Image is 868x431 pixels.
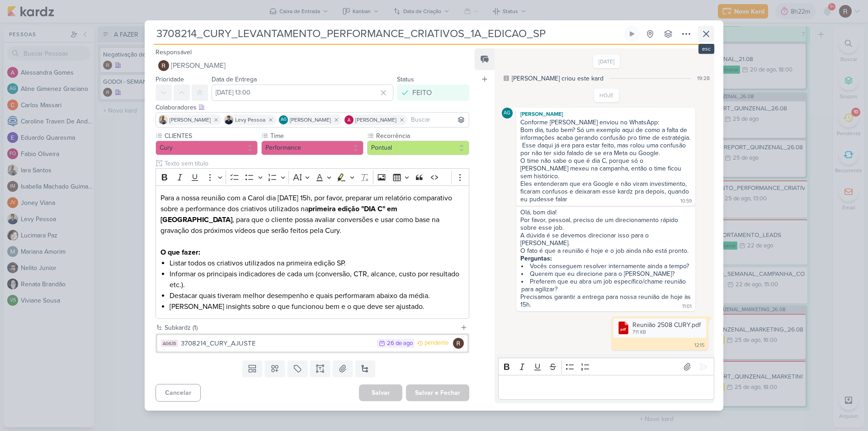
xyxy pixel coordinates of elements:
div: Reunião 2508 CURY.pdf [613,318,706,338]
img: Rafael Dornelles [158,60,169,71]
div: Precisamos garantir a entrega para nossa reunião de hoje às 15h. [520,293,693,308]
div: Editor toolbar [156,168,469,186]
button: [PERSON_NAME] [156,57,469,74]
div: 19:28 [697,74,710,82]
div: esc [698,44,714,54]
label: Status [397,76,414,83]
span: [PERSON_NAME] [171,60,226,71]
span: [PERSON_NAME] [170,116,211,124]
div: Bom dia, tudo bem? Só um exemplo aqui de como a falta de informações acaba gerando confusão pro t... [520,126,691,157]
span: [PERSON_NAME] [355,116,396,124]
p: AG [281,118,287,122]
div: FEITO [412,87,432,98]
span: Levy Pessoa [235,116,265,124]
img: Levy Pessoa [224,115,233,124]
div: Por favor, pessoal, preciso de um direcionamento rápido sobre esse job. [520,216,691,232]
strong: primeira edição "DIA C" em [GEOGRAPHIC_DATA] [160,204,397,224]
div: Olá, bom dia! [520,208,691,216]
input: Buscar [409,114,467,125]
strong: Perguntas: [520,255,552,262]
div: Editor toolbar [498,358,714,375]
label: Time [269,131,363,141]
div: Editor editing area: main [156,185,469,319]
div: O time não sabe o que é dia C, porque só o [PERSON_NAME] mexeu na campanha, então o time ficou se... [520,157,691,180]
strong: O que fazer: [160,248,200,257]
div: Reunião 2508 CURY.pdf [632,320,701,330]
div: O fato é que a reunião é hoje e o job ainda não está pronto. [520,247,691,255]
div: [PERSON_NAME] [518,109,693,118]
input: Kard Sem Título [154,26,622,42]
button: Cancelar [156,384,201,402]
label: Responsável [156,48,192,56]
p: AG [504,111,510,116]
li: Vocês conseguem resolver internamente ainda a tempo? [521,262,691,270]
span: [PERSON_NAME] [290,116,331,124]
button: Cury [156,141,258,155]
img: Rafael Dornelles [453,338,464,349]
div: A dúvida é se devemos direcionar isso para o [PERSON_NAME]. [520,232,691,247]
button: AG635 3708214_CURY_AJUSTE 26 de ago pendente [157,335,467,351]
div: Aline Gimenez Graciano [502,108,513,118]
img: Alessandra Gomes [344,115,354,124]
div: 3708214_CURY_AJUSTE [181,338,373,349]
li: Preferem que eu abra um job específico/chame reunião para agilizar? [521,278,691,293]
button: Performance [261,141,363,155]
button: FEITO [397,85,469,101]
div: 711 KB [632,329,701,336]
label: Prioridade [156,76,184,83]
div: [PERSON_NAME] criou este kard [512,74,604,83]
div: 11:01 [682,303,692,310]
div: 12:15 [694,342,704,349]
li: Listar todos os criativos utilizados na primeira edição SP. [170,258,464,269]
label: CLIENTES [164,131,258,141]
div: Colaboradores [156,103,469,112]
div: Ligar relógio [628,30,636,38]
input: Select a date [212,85,393,101]
label: Data de Entrega [212,76,257,83]
li: Informar os principais indicadores de cada um (conversão, CTR, alcance, custo por resultado etc.). [170,269,464,290]
label: Recorrência [375,131,469,141]
div: Subkardz (1) [165,323,457,332]
div: 10:59 [680,198,692,205]
div: 26 de ago [387,341,413,346]
button: Pontual [367,141,469,155]
input: Texto sem título [163,159,469,168]
div: Conforme [PERSON_NAME] enviou no WhatsApp: [520,118,691,126]
div: Eles entenderam que era Google e não viram investimento, ficaram confusos e deixaram esse kardz p... [520,180,691,203]
div: Editor editing area: main [498,375,714,400]
p: Para a nossa reunião com a Carol dia [DATE] 15h, por favor, preparar um relatório comparativo sob... [160,193,464,247]
div: AG635 [161,340,178,347]
li: Destacar quais tiveram melhor desempenho e quais performaram abaixo da média. [170,290,464,301]
div: Aline Gimenez Graciano [279,115,288,124]
img: Iara Santos [159,115,168,124]
li: Querem que eu direcione para o [PERSON_NAME]? [521,270,691,278]
li: [PERSON_NAME] insights sobre o que funcionou bem e o que deve ser ajustado. [170,301,464,312]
